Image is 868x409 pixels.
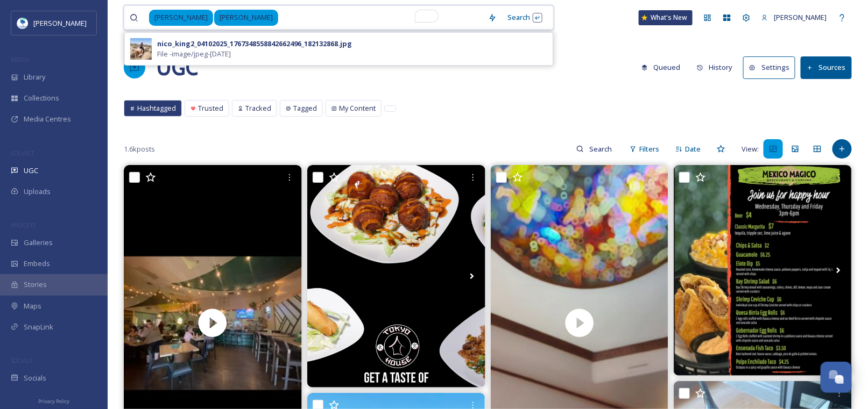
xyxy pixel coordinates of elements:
[821,362,852,393] button: Open Chat
[11,55,30,63] span: MEDIA
[198,103,223,113] span: Trusted
[38,394,69,407] a: Privacy Policy
[214,10,278,25] span: [PERSON_NAME]
[691,57,744,78] a: History
[24,301,41,311] span: Maps
[743,56,801,78] a: Settings
[24,373,46,383] span: Socials
[149,10,213,25] span: [PERSON_NAME]
[743,56,795,78] button: Settings
[24,186,51,197] span: Uploads
[502,7,548,28] div: Search
[636,57,691,78] a: Queued
[685,144,701,154] span: Date
[339,103,376,113] span: My Content
[156,52,198,84] a: UGC
[24,114,71,124] span: Media Centres
[137,103,176,113] span: Hashtagged
[124,144,155,154] span: 1.6k posts
[293,103,317,113] span: Tagged
[24,279,47,290] span: Stories
[17,18,28,28] img: download.jpeg
[11,356,32,364] span: SOCIALS
[24,238,53,248] span: Galleries
[674,165,852,375] img: ***UNDER 3 1/2HRS 'TILL WAHH!!*** Our Founder, davewaltzer , popped in on Sunday as you may have ...
[24,93,59,103] span: Collections
[756,7,832,28] a: [PERSON_NAME]
[801,56,852,78] button: Sources
[636,57,686,78] button: Queued
[11,221,36,229] span: WIDGETS
[774,12,827,22] span: [PERSON_NAME]
[38,398,69,405] span: Privacy Policy
[24,166,38,176] span: UGC
[130,38,152,60] img: 25fcfcd0-a6d5-411d-a245-97619896c9a7.jpg
[245,103,271,113] span: Tracked
[157,39,352,49] div: nico_king2_04102025_1767348558842662496_182132868.jpg
[11,149,34,157] span: COLLECT
[691,57,738,78] button: History
[742,144,759,154] span: View:
[33,18,87,28] span: [PERSON_NAME]
[24,322,53,332] span: SnapLink
[584,138,619,160] input: Search
[157,49,231,59] span: File - image/jpeg - [DATE]
[24,72,45,82] span: Library
[307,165,485,387] img: Taste our delicious menu! 😋💖 Order online on Doordash or UberEats! . . . . . #japanesefood #tokyo...
[639,10,693,25] a: What's New
[24,259,50,269] span: Embeds
[639,144,659,154] span: Filters
[279,6,483,30] input: To enrich screen reader interactions, please activate Accessibility in Grammarly extension settings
